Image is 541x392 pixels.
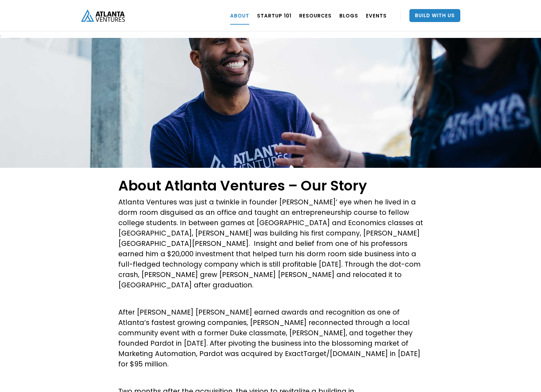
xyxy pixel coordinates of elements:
a: ABOUT [230,6,249,25]
a: RESOURCES [299,6,332,25]
p: After [PERSON_NAME] [PERSON_NAME] earned awards and recognition as one of Atlanta’s fastest growi... [118,307,423,369]
h1: About Atlanta Ventures – Our Story [118,178,423,194]
a: Startup 101 [257,6,291,25]
p: Atlanta Ventures was just a twinkle in founder [PERSON_NAME]’ eye when he lived in a dorm room di... [118,197,423,290]
a: Build With Us [409,9,460,22]
a: BLOGS [339,6,358,25]
a: EVENTS [366,6,387,25]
